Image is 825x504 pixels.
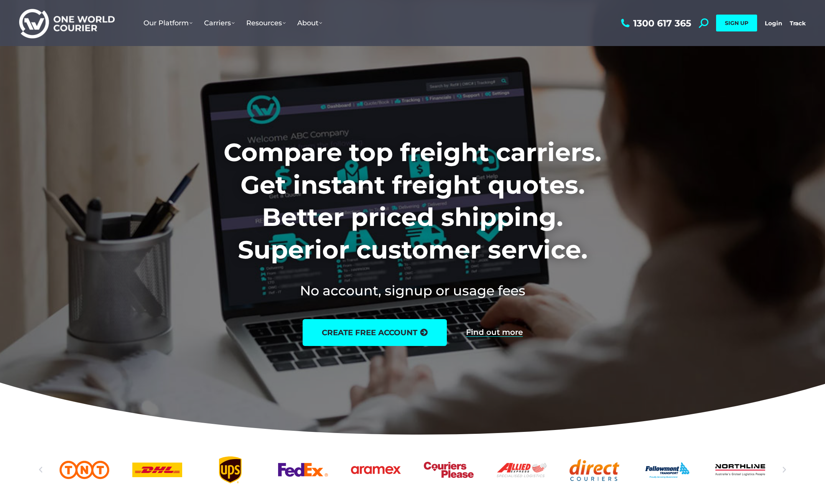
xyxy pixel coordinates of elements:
[715,456,765,483] a: Northline logo
[240,11,291,35] a: Resources
[278,456,328,483] a: FedEx logo
[278,456,328,483] div: 5 / 25
[205,456,255,483] a: UPS logo
[351,456,401,483] a: Aramex_logo
[132,456,182,483] div: 3 / 25
[715,456,765,483] div: 11 / 25
[291,11,328,35] a: About
[19,8,115,39] img: One World Courier
[297,19,322,27] span: About
[725,20,748,26] span: SIGN UP
[138,11,198,35] a: Our Platform
[173,281,652,300] h2: No account, signup or usage fees
[570,456,619,483] div: 9 / 25
[466,328,523,337] a: Find out more
[173,136,652,266] h1: Compare top freight carriers. Get instant freight quotes. Better priced shipping. Superior custom...
[424,456,474,483] a: Couriers Please logo
[303,319,447,346] a: create free account
[642,456,692,483] a: Followmont transoirt web logo
[143,19,193,27] span: Our Platform
[204,19,235,27] span: Carriers
[198,11,240,35] a: Carriers
[59,456,765,483] div: Slides
[619,18,691,28] a: 1300 617 365
[642,456,692,483] div: 10 / 25
[351,456,401,483] div: 6 / 25
[497,456,547,483] div: 8 / 25
[59,456,109,483] div: 2 / 25
[790,20,806,27] a: Track
[59,456,109,483] a: TNT logo Australian freight company
[570,456,619,483] a: Direct Couriers logo
[765,20,782,27] a: Login
[716,15,757,31] a: SIGN UP
[497,456,547,483] a: Allied Express logo
[205,456,255,483] div: 4 / 25
[132,456,182,483] a: DHl logo
[424,456,474,483] div: 7 / 25
[246,19,286,27] span: Resources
